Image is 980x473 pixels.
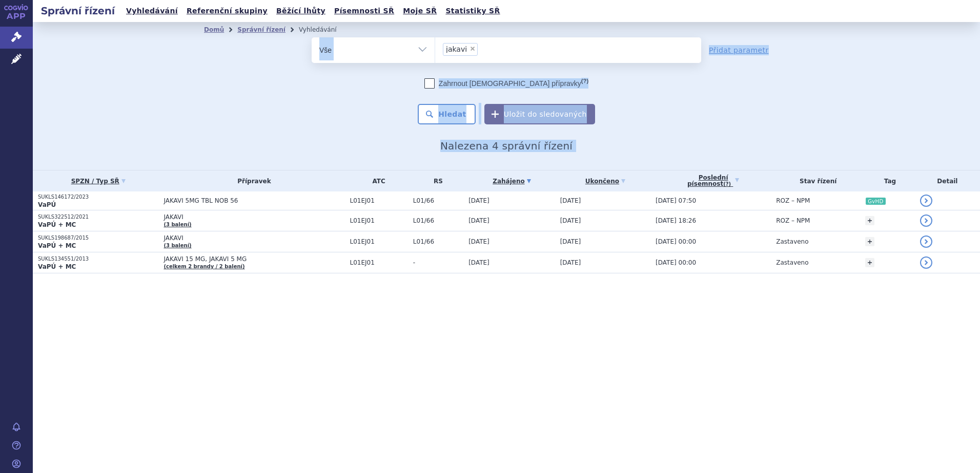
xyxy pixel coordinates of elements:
[38,263,76,270] strong: VaPÚ + MC
[723,181,731,187] abbr: (?)
[560,238,581,245] span: [DATE]
[560,217,581,224] span: [DATE]
[408,170,463,191] th: RS
[158,170,344,191] th: Přípravek
[920,214,932,227] a: detail
[560,174,650,188] a: Ukončeno
[350,238,408,245] span: L01EJ01
[418,104,476,124] button: Hledat
[656,217,696,224] span: [DATE] 18:26
[164,234,344,242] span: JAKAVI
[164,213,344,221] span: JAKAVI
[776,259,808,266] span: Zastaveno
[164,197,344,204] span: JAKAVI 5MG TBL NOB 56
[424,78,588,89] label: Zahrnout [DEMOGRAPHIC_DATA] přípravky
[468,217,489,224] span: [DATE]
[33,4,123,18] h2: Správní řízení
[865,216,874,225] a: +
[38,234,158,242] p: SUKLS198687/2015
[38,221,76,228] strong: VaPÚ + MC
[860,170,915,191] th: Tag
[164,264,244,269] a: (celkem 2 brandy / 2 balení)
[656,259,696,266] span: [DATE] 00:00
[865,237,874,246] a: +
[38,193,158,201] p: SUKLS146172/2023
[38,242,76,249] strong: VaPÚ + MC
[484,104,595,124] button: Uložit do sledovaných
[204,26,224,33] a: Domů
[776,217,810,224] span: ROZ – NPM
[920,235,932,248] a: detail
[164,222,191,227] a: (3 balení)
[350,217,408,224] span: L01EJ01
[38,174,158,188] a: SPZN / Typ SŘ
[656,197,696,204] span: [DATE] 07:50
[581,78,588,84] abbr: (?)
[413,238,463,245] span: L01/66
[656,238,696,245] span: [DATE] 00:00
[273,4,329,18] a: Běžící lhůty
[481,42,486,55] input: jakavi
[164,243,191,248] a: (3 balení)
[164,255,344,263] span: JAKAVI 15 MG, JAKAVI 5 MG
[400,4,440,18] a: Moje SŘ
[345,170,408,191] th: ATC
[38,255,158,263] p: SUKLS134551/2013
[413,197,463,204] span: L01/66
[331,4,397,18] a: Písemnosti SŘ
[350,197,408,204] span: L01EJ01
[866,198,886,205] i: GvHD
[560,259,581,266] span: [DATE]
[446,46,467,53] span: jakavi
[865,258,874,267] a: +
[776,197,810,204] span: ROZ – NPM
[299,22,350,37] li: Vyhledávání
[413,217,463,224] span: L01/66
[468,197,489,204] span: [DATE]
[776,238,808,245] span: Zastaveno
[560,197,581,204] span: [DATE]
[709,45,769,55] a: Přidat parametr
[468,259,489,266] span: [DATE]
[656,170,771,191] a: Poslednípísemnost(?)
[468,238,489,245] span: [DATE]
[237,26,285,33] a: Správní řízení
[469,46,476,52] span: ×
[38,213,158,221] p: SUKLS322512/2021
[771,170,860,191] th: Stav řízení
[920,256,932,269] a: detail
[123,4,181,18] a: Vyhledávání
[413,259,463,266] span: -
[915,170,980,191] th: Detail
[442,4,503,18] a: Statistiky SŘ
[440,140,573,152] span: Nalezena 4 správní řízení
[38,201,56,208] strong: VaPÚ
[183,4,271,18] a: Referenční skupiny
[350,259,408,266] span: L01EJ01
[468,174,555,188] a: Zahájeno
[920,195,932,207] a: detail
